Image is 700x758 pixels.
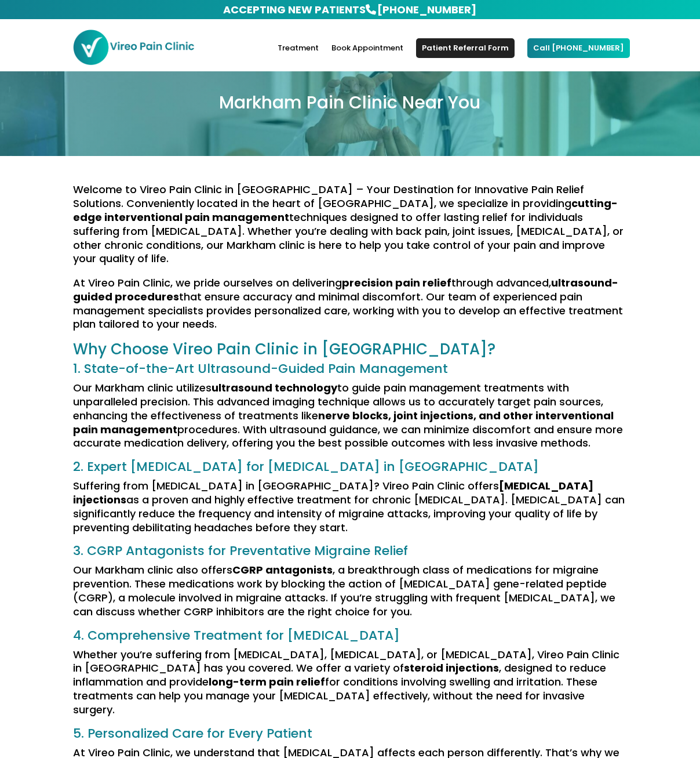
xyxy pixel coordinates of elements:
strong: ultrasound technology [212,380,337,395]
strong: [MEDICAL_DATA] injections [73,478,593,507]
p: Our Markham clinic utilizes to guide pain management treatments with unparalleled precision. This... [73,381,627,460]
h2: Why Choose Vireo Pain Clinic in [GEOGRAPHIC_DATA]? [73,342,627,362]
a: Call [PHONE_NUMBER] [527,38,630,58]
h3: 5. Personalized Care for Every Patient [73,727,627,746]
p: At Vireo Pain Clinic, we pride ourselves on delivering through advanced, that ensure accuracy and... [73,276,627,342]
strong: ultrasound-guided procedures [73,275,618,304]
strong: nerve blocks, joint injections, and other interventional pain management [73,408,614,437]
strong: cutting-edge interventional pain management [73,196,618,224]
a: [PHONE_NUMBER] [376,1,477,18]
strong: steroid injections [404,661,499,675]
h3: 3. CGRP Antagonists for Preventative Migraine Relief [73,545,627,563]
a: Book Appointment [331,44,403,71]
a: Patient Referral Form [416,38,515,58]
strong: long-term pain relief [209,674,325,689]
strong: precision pain relief [342,275,451,290]
p: Suffering from [MEDICAL_DATA] in [GEOGRAPHIC_DATA]? Vireo Pain Clinic offers as a proven and high... [73,479,627,545]
h3: 4. Comprehensive Treatment for [MEDICAL_DATA] [73,629,627,648]
a: Treatment [278,44,319,71]
p: Welcome to Vireo Pain Clinic in [GEOGRAPHIC_DATA] – Your Destination for Innovative Pain Relief S... [73,183,627,276]
img: Vireo Pain Clinic [72,29,195,66]
h3: 2. Expert [MEDICAL_DATA] for [MEDICAL_DATA] in [GEOGRAPHIC_DATA] [73,460,627,479]
strong: CGRP antagonists [232,563,333,577]
h3: 1. State-of-the-Art Ultrasound-Guided Pain Management [73,362,627,381]
h1: Markham Pain Clinic Near You [73,94,627,117]
p: Whether you’re suffering from [MEDICAL_DATA], [MEDICAL_DATA], or [MEDICAL_DATA], Vireo Pain Clini... [73,648,627,727]
p: Our Markham clinic also offers , a breakthrough class of medications for migraine prevention. The... [73,563,627,629]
